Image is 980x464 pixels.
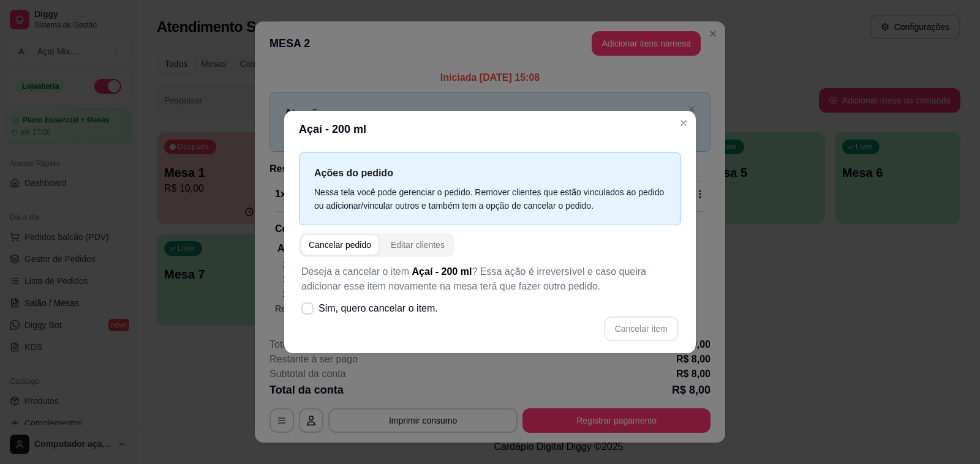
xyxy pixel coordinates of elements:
div: Nessa tela você pode gerenciar o pedido. Remover clientes que estão vinculados ao pedido ou adici... [314,185,666,212]
div: Editar clientes [391,239,445,251]
span: Sim, quero cancelar o item. [318,301,438,316]
div: Cancelar pedido [309,239,371,251]
p: Ações do pedido [314,165,666,181]
p: Deseja a cancelar o item ? Essa ação é irreversível e caso queira adicionar esse item novamente n... [301,264,679,294]
span: Açaí - 200 ml [412,266,472,277]
header: Açaí - 200 ml [284,111,696,148]
button: Close [674,113,693,133]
